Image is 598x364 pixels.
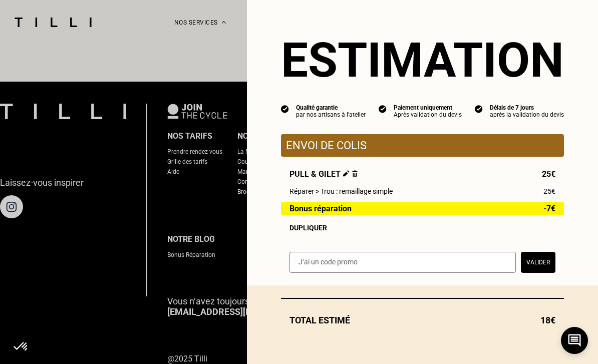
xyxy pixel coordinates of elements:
[352,170,358,177] img: Supprimer
[394,111,462,118] div: Après validation du devis
[490,104,564,111] div: Délais de 7 jours
[394,104,462,111] div: Paiement uniquement
[542,169,555,179] span: 25€
[296,111,366,118] div: par nos artisans à l'atelier
[343,170,350,177] img: Éditer
[281,32,564,88] section: Estimation
[286,139,559,152] p: Envoi de colis
[289,204,352,213] span: Bonus réparation
[475,104,483,113] img: icon list info
[289,252,516,273] input: J‘ai un code promo
[540,315,555,325] span: 18€
[543,204,555,213] span: -7€
[379,104,387,113] img: icon list info
[296,104,366,111] div: Qualité garantie
[521,252,555,273] button: Valider
[543,187,555,195] span: 25€
[281,315,564,325] div: Total estimé
[289,169,358,179] span: Pull & gilet
[490,111,564,118] div: après la validation du devis
[289,224,555,232] div: Dupliquer
[289,187,393,195] span: Réparer > Trou : remaillage simple
[281,104,289,113] img: icon list info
